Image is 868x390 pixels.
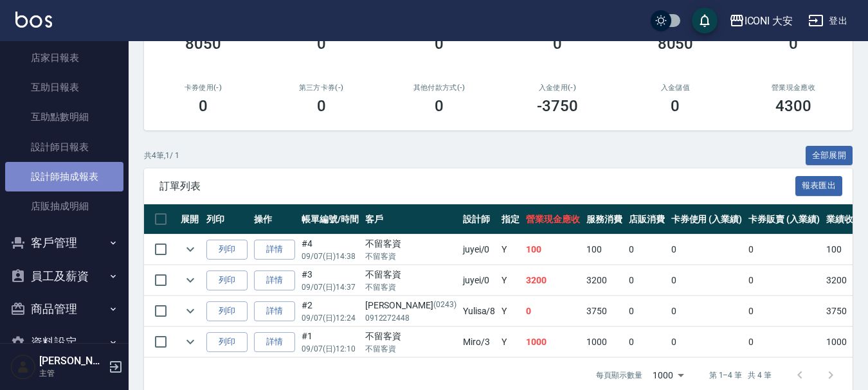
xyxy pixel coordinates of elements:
button: 全部展開 [806,146,853,166]
h3: 8050 [658,35,694,53]
a: 設計師抽成報表 [5,162,123,191]
td: 3750 [823,296,865,326]
h3: 0 [317,35,326,53]
td: Miro /3 [460,327,499,357]
td: Y [498,296,523,326]
button: expand row [181,301,200,321]
div: [PERSON_NAME] [365,299,457,312]
a: 互助點數明細 [5,102,123,132]
button: expand row [181,240,200,259]
td: 0 [626,327,668,357]
h3: 8050 [185,35,221,53]
th: 展開 [177,204,203,235]
h3: 0 [317,97,326,115]
th: 卡券販賣 (入業績) [745,204,823,235]
td: 100 [583,235,626,265]
td: 100 [523,235,583,265]
td: 0 [626,265,668,296]
th: 設計師 [460,204,499,235]
h3: 0 [199,97,208,115]
td: 3750 [583,296,626,326]
button: save [692,8,718,33]
button: 列印 [206,240,248,260]
button: expand row [181,270,200,290]
td: 1000 [583,327,626,357]
td: 3200 [523,265,583,296]
td: #2 [298,296,362,326]
button: 列印 [206,270,248,290]
h2: 卡券使用(-) [159,84,247,92]
p: 不留客資 [365,281,457,293]
p: 第 1–4 筆 共 4 筆 [709,369,772,381]
p: 09/07 (日) 14:38 [302,251,359,262]
td: 0 [745,235,823,265]
th: 列印 [203,204,251,235]
a: 詳情 [254,301,295,321]
p: (0243) [433,299,457,312]
h2: 其他付款方式(-) [395,84,483,92]
td: #1 [298,327,362,357]
td: 0 [668,235,746,265]
h3: -3750 [537,97,578,115]
th: 卡券使用 (入業績) [668,204,746,235]
div: ICONI 大安 [745,13,793,29]
td: Y [498,265,523,296]
img: Person [10,354,36,380]
h3: 4300 [775,97,811,115]
p: 09/07 (日) 12:24 [302,312,359,324]
td: 0 [745,327,823,357]
td: 0 [626,235,668,265]
th: 操作 [251,204,298,235]
td: 1000 [523,327,583,357]
th: 業績收入 [823,204,865,235]
td: 0 [626,296,668,326]
h2: 營業現金應收 [750,84,837,92]
p: 0912272448 [365,312,457,324]
td: 3200 [823,265,865,296]
p: 09/07 (日) 12:10 [302,343,359,355]
div: 不留客資 [365,268,457,281]
p: 主管 [39,368,105,379]
p: 09/07 (日) 14:37 [302,281,359,293]
a: 互助日報表 [5,73,123,102]
div: 不留客資 [365,237,457,251]
td: Y [498,235,523,265]
button: 列印 [206,332,248,352]
th: 指定 [498,204,523,235]
th: 店販消費 [626,204,668,235]
p: 不留客資 [365,343,457,355]
button: ICONI 大安 [724,8,799,34]
td: #4 [298,235,362,265]
a: 店販抽成明細 [5,191,123,221]
td: juyei /0 [460,265,499,296]
button: expand row [181,332,200,351]
button: 資料設定 [5,326,123,359]
td: 0 [523,296,583,326]
th: 服務消費 [583,204,626,235]
button: 報表匯出 [795,176,843,196]
h3: 0 [789,35,798,53]
td: Y [498,327,523,357]
h3: 0 [671,97,680,115]
p: 共 4 筆, 1 / 1 [144,150,179,161]
td: 0 [745,296,823,326]
p: 不留客資 [365,251,457,262]
a: 詳情 [254,332,295,352]
td: 0 [668,265,746,296]
td: 0 [745,265,823,296]
h2: 入金使用(-) [514,84,601,92]
h3: 0 [553,35,562,53]
button: 商品管理 [5,292,123,326]
th: 客戶 [362,204,460,235]
th: 帳單編號/時間 [298,204,362,235]
h2: 第三方卡券(-) [278,84,365,92]
button: 登出 [803,9,853,33]
a: 詳情 [254,240,295,260]
td: 1000 [823,327,865,357]
img: Logo [15,12,52,28]
a: 詳情 [254,270,295,290]
button: 客戶管理 [5,226,123,260]
td: juyei /0 [460,235,499,265]
a: 店家日報表 [5,43,123,73]
th: 營業現金應收 [523,204,583,235]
